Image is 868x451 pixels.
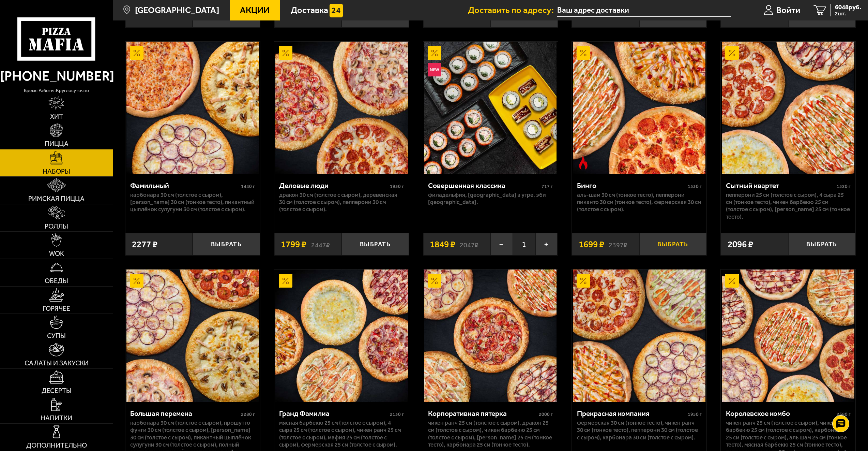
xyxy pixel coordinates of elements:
img: 15daf4d41897b9f0e9f617042186c801.svg [330,4,343,17]
s: 2136 ₽ [311,12,330,21]
s: 2267 ₽ [758,12,776,21]
span: Напитки [41,415,72,422]
span: 2 шт. [835,11,861,16]
img: Новинка [428,63,441,77]
img: Гранд Фамилиа [275,270,408,402]
div: Деловые люди [279,181,388,190]
span: [GEOGRAPHIC_DATA] [135,6,219,14]
s: 2047 ₽ [460,240,478,249]
span: 1440 г [241,184,255,189]
span: Доставка [291,6,328,14]
span: 2280 г [241,411,255,417]
a: АкционныйДеловые люди [274,42,409,174]
img: Акционный [725,274,739,288]
span: Доставить по адресу: [468,6,557,14]
span: Роллы [45,223,68,230]
img: Акционный [279,274,292,288]
img: Большая перемена [126,270,259,402]
div: Большая перемена [130,409,239,418]
button: − [490,233,513,255]
p: Чикен Ранч 25 см (толстое с сыром), Дракон 25 см (толстое с сыром), Чикен Барбекю 25 см (толстое ... [428,419,553,448]
p: Фермерская 30 см (тонкое тесто), Чикен Ранч 30 см (тонкое тесто), Пепперони 30 см (толстое с сыро... [577,419,702,441]
img: Акционный [130,46,143,60]
span: 1 [513,233,535,255]
img: Прекрасная компания [573,270,705,402]
span: Дополнительно [26,442,87,449]
span: Хит [50,113,63,120]
span: 2000 г [539,411,553,417]
a: АкционныйГранд Фамилиа [274,270,409,402]
a: АкционныйОстрое блюдоБинго [572,42,706,174]
a: АкционныйКоролевское комбо [721,270,855,402]
button: Выбрать [639,233,707,255]
s: 2447 ₽ [311,240,330,249]
span: Горячее [43,305,70,312]
span: 1999 ₽ [728,12,753,21]
p: Аль-Шам 30 см (тонкое тесто), Пепперони Пиканто 30 см (тонкое тесто), Фермерская 30 см (толстое с... [577,191,702,213]
p: Пепперони 25 см (толстое с сыром), 4 сыра 25 см (тонкое тесто), Чикен Барбекю 25 см (толстое с сы... [726,191,851,220]
p: Карбонара 30 см (толстое с сыром), [PERSON_NAME] 30 см (тонкое тесто), Пикантный цыплёнок сулугун... [130,191,255,213]
span: Войти [776,6,800,14]
span: 1950 г [688,411,702,417]
img: Акционный [577,46,590,60]
img: Совершенная классика [424,42,557,174]
img: Корпоративная пятерка [424,270,557,402]
span: Десерты [42,388,72,394]
span: 1930 г [390,184,404,189]
div: Совершенная классика [428,181,540,190]
span: Салаты и закуски [25,360,89,367]
span: 1849 ₽ [430,240,455,249]
p: Дракон 30 см (толстое с сыром), Деревенская 30 см (толстое с сыром), Пепперони 30 см (толстое с с... [279,191,404,213]
span: 2096 ₽ [728,240,753,249]
div: Королевское комбо [726,409,835,418]
img: Акционный [130,274,143,288]
a: АкционныйКорпоративная пятерка [423,270,558,402]
p: Мясная Барбекю 25 см (толстое с сыром), 4 сыра 25 см (толстое с сыром), Чикен Ранч 25 см (толстое... [279,419,404,448]
span: 1799 ₽ [281,240,306,249]
s: 2277 ₽ [162,12,181,21]
s: 2397 ₽ [609,240,627,249]
a: АкционныйФамильный [125,42,260,174]
div: Прекрасная компания [577,409,686,418]
span: 1599 ₽ [281,12,306,21]
span: 717 г [542,184,553,189]
span: Римская пицца [28,195,85,202]
span: 6048 руб. [835,4,861,11]
div: Фамильный [130,181,239,190]
div: Корпоративная пятерка [428,409,537,418]
span: WOK [49,250,64,257]
span: 2086 ₽ [579,12,604,21]
img: Острое блюдо [577,156,590,170]
span: Акции [240,6,270,14]
img: Королевское комбо [722,270,854,402]
p: Филадельфия, [GEOGRAPHIC_DATA] в угре, Эби [GEOGRAPHIC_DATA]. [428,191,553,206]
div: Бинго [577,181,686,190]
img: Акционный [577,274,590,288]
img: Акционный [428,46,441,60]
button: Выбрать [788,233,856,255]
img: Сытный квартет [722,42,854,174]
button: Выбрать [193,233,260,255]
img: Бинго [573,42,705,174]
span: 1699 ₽ [579,240,604,249]
span: 1719 ₽ [430,12,455,21]
input: Ваш адрес доставки [557,4,731,17]
a: АкционныйБольшая перемена [125,270,260,402]
span: Пицца [45,141,68,147]
a: АкционныйНовинкаСовершенная классика [423,42,558,174]
img: Акционный [428,274,441,288]
button: + [535,233,558,255]
span: 1520 г [837,184,851,189]
span: 1530 г [688,184,702,189]
a: АкционныйПрекрасная компания [572,270,706,402]
span: Супы [47,333,66,339]
div: Сытный квартет [726,181,835,190]
span: 2277 ₽ [132,240,157,249]
button: Выбрать [341,233,409,255]
img: Деловые люди [275,42,408,174]
img: Фамильный [126,42,259,174]
img: Акционный [725,46,739,60]
img: Акционный [279,46,292,60]
span: Обеды [45,278,68,285]
s: 2256 ₽ [460,12,478,21]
